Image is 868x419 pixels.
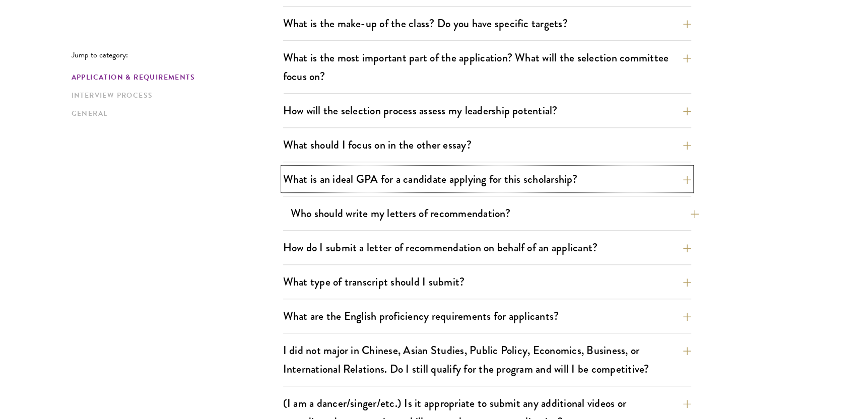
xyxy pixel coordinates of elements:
[283,270,691,293] button: What type of transcript should I submit?
[283,133,691,156] button: What should I focus on in the other essay?
[283,99,691,122] button: How will the selection process assess my leadership potential?
[72,108,277,119] a: General
[72,90,277,101] a: Interview Process
[72,72,277,83] a: Application & Requirements
[283,46,691,88] button: What is the most important part of the application? What will the selection committee focus on?
[283,168,691,190] button: What is an ideal GPA for a candidate applying for this scholarship?
[283,339,691,380] button: I did not major in Chinese, Asian Studies, Public Policy, Economics, Business, or International R...
[283,236,691,259] button: How do I submit a letter of recommendation on behalf of an applicant?
[283,305,691,327] button: What are the English proficiency requirements for applicants?
[72,50,283,59] p: Jump to category:
[291,202,699,225] button: Who should write my letters of recommendation?
[283,12,691,35] button: What is the make-up of the class? Do you have specific targets?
